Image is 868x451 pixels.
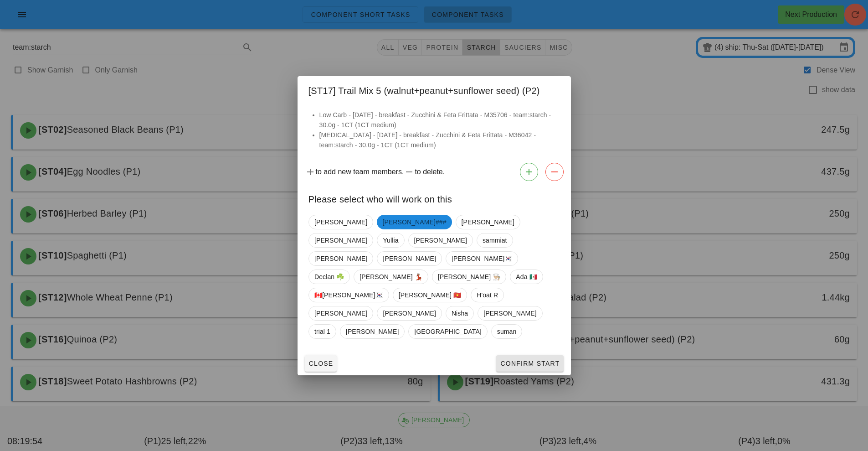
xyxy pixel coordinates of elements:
span: Nisha [451,306,467,320]
span: suman [497,325,516,338]
span: [PERSON_NAME] [345,325,398,338]
span: [PERSON_NAME] [483,306,536,320]
span: Yullia [383,233,398,247]
span: [PERSON_NAME] [383,306,436,320]
span: Declan ☘️ [314,270,344,284]
span: [PERSON_NAME] [314,306,367,320]
span: H'oat R [477,288,498,302]
span: Close [308,360,334,367]
span: [PERSON_NAME] 💃🏽 [360,270,422,284]
span: [PERSON_NAME] 👨🏼‍🍳 [437,270,500,284]
span: sammiat [482,233,507,247]
span: [PERSON_NAME] [314,233,367,247]
div: to add new team members. to delete. [298,159,571,185]
button: Confirm Start [496,355,563,372]
span: [PERSON_NAME] 🇻🇳 [398,288,461,302]
span: Ada 🇲🇽 [516,270,537,284]
span: Confirm Start [500,360,560,367]
div: [ST17] Trail Mix 5 (walnut+peanut+sunflower seed) (P2) [298,76,571,103]
span: [PERSON_NAME] [314,215,367,229]
span: [PERSON_NAME] [383,252,436,265]
span: trial 1 [314,325,330,338]
div: Please select who will work on this [298,185,571,211]
span: [PERSON_NAME]### [382,215,446,229]
li: Low Carb - [DATE] - breakfast - Zucchini & Feta Frittata - M35706 - team:starch - 30.0g - 1CT (1C... [319,110,560,130]
span: [PERSON_NAME]🇰🇷 [451,252,512,265]
li: [MEDICAL_DATA] - [DATE] - breakfast - Zucchini & Feta Frittata - M36042 - team:starch - 30.0g - 1... [319,130,560,150]
span: [PERSON_NAME] [461,215,514,229]
span: [PERSON_NAME] [414,233,467,247]
button: Close [305,355,337,372]
span: [GEOGRAPHIC_DATA] [414,325,481,338]
span: 🇨🇦[PERSON_NAME]🇰🇷 [314,288,383,302]
span: [PERSON_NAME] [314,252,367,265]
